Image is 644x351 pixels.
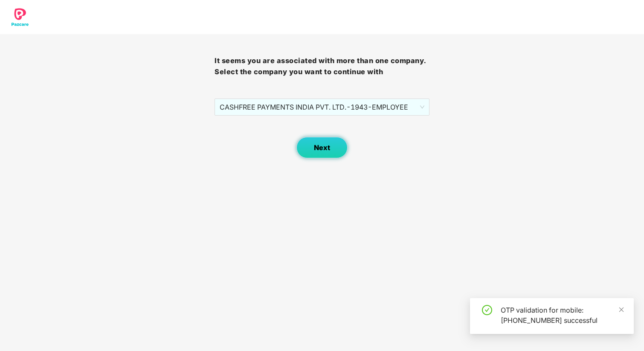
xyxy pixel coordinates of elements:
[220,99,424,115] span: CASHFREE PAYMENTS INDIA PVT. LTD. - 1943 - EMPLOYEE
[314,144,330,152] span: Next
[215,55,429,77] h3: It seems you are associated with more than one company. Select the company you want to continue with
[296,137,348,158] button: Next
[618,307,624,313] span: close
[482,305,492,315] span: check-circle
[501,305,624,325] div: OTP validation for mobile: [PHONE_NUMBER] successful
